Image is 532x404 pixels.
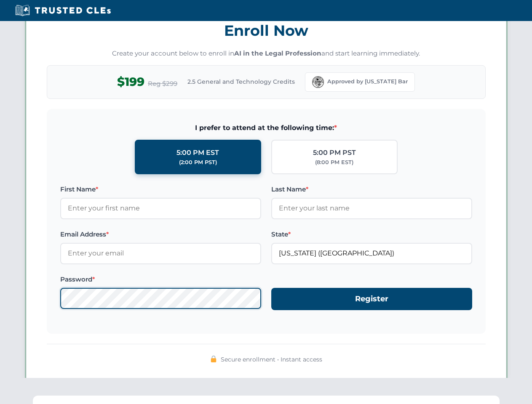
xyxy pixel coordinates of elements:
[271,198,472,219] input: Enter your last name
[312,76,324,88] img: Florida Bar
[60,229,261,239] label: Email Address
[60,274,261,284] label: Password
[47,49,486,58] p: Create your account below to enroll in and start learning immediately.
[271,184,472,194] label: Last Name
[179,158,217,167] div: (2:00 PM PST)
[234,49,321,57] strong: AI in the Legal Profession
[13,4,113,17] img: Trusted CLEs
[210,356,217,362] img: 🔒
[60,184,261,194] label: First Name
[221,355,322,364] span: Secure enrollment • Instant access
[187,77,295,86] span: 2.5 General and Technology Credits
[47,17,486,44] h3: Enroll Now
[271,243,472,264] input: Florida (FL)
[271,288,472,310] button: Register
[148,79,177,89] span: Reg $299
[117,72,144,91] span: $199
[327,77,408,86] span: Approved by [US_STATE] Bar
[313,147,356,158] div: 5:00 PM PST
[176,147,219,158] div: 5:00 PM EST
[60,198,261,219] input: Enter your first name
[315,158,353,167] div: (8:00 PM EST)
[60,122,472,133] span: I prefer to attend at the following time:
[60,243,261,264] input: Enter your email
[271,229,472,239] label: State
